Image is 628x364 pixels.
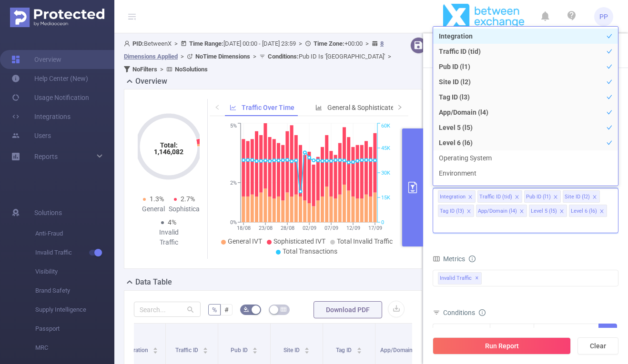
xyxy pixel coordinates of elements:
li: Tag ID (l3) [438,205,474,217]
a: Help Center (New) [11,69,88,88]
div: Sort [203,346,208,352]
div: Sort [152,346,158,352]
span: Visibility [35,262,114,281]
span: General & Sophisticated IVT by Category [327,104,446,111]
tspan: 5% [230,123,237,129]
div: Sort [252,346,258,352]
i: icon: close [592,195,597,200]
div: Sort [356,346,362,352]
li: Traffic ID (tid) [433,44,618,59]
span: App/Domain [380,347,414,354]
div: Integration [440,191,466,203]
li: Site ID (l2) [433,74,618,89]
span: > [178,53,187,60]
h2: Overview [135,76,167,87]
i: icon: caret-down [153,350,158,353]
i: icon: close [559,209,564,215]
div: Tag ID (l3) [440,205,464,217]
tspan: 18/08 [237,225,251,231]
div: Integration [438,324,473,340]
li: Browser [433,181,618,196]
button: Download PDF [314,301,382,318]
li: Level 5 (l5) [433,120,618,135]
span: Invalid Traffic [438,272,482,285]
tspan: Total: [160,141,178,149]
span: > [385,53,394,60]
a: Overview [11,50,61,69]
span: Total Invalid Traffic [337,237,393,245]
i: icon: check [607,170,612,176]
i: icon: caret-down [253,350,258,353]
span: > [157,66,166,73]
i: icon: line-chart [230,104,236,111]
li: Site ID (l2) [563,190,600,203]
i: icon: caret-down [203,350,208,353]
li: Level 6 (l6) [433,135,618,150]
div: General [138,204,169,214]
div: Invalid Traffic [153,227,184,247]
i: icon: close [468,195,473,200]
a: Integrations [11,107,71,126]
tspan: 12/09 [346,225,360,231]
span: > [172,40,181,47]
tspan: 15K [381,195,390,201]
i: icon: close [553,195,558,200]
span: Metrics [433,255,465,263]
span: Sophisticated IVT [273,237,325,245]
span: > [250,53,259,60]
span: 1.3% [150,195,164,203]
li: Integration [438,190,476,203]
i: icon: caret-down [304,350,310,353]
tspan: 0 [381,219,384,226]
i: icon: check [607,79,612,85]
span: 4% [168,218,176,226]
i: icon: caret-down [356,350,362,353]
i: icon: left [214,104,220,110]
tspan: 1,146,082 [154,148,183,156]
div: Level 6 (l6) [571,205,597,217]
i: icon: check [607,33,612,39]
div: Level 5 (l5) [531,205,557,217]
span: MRC [35,338,114,357]
li: Integration [433,29,618,44]
b: Time Range: [189,40,223,47]
li: Pub ID (l1) [433,59,618,74]
div: Traffic ID (tid) [479,191,512,203]
span: Brand Safety [35,281,114,300]
img: Protected Media [10,8,104,27]
i: icon: bar-chart [315,104,322,111]
li: Tag ID (l3) [433,89,618,105]
span: # [224,306,229,314]
i: icon: right [397,104,403,110]
span: Conditions [443,309,486,316]
span: BetweenX [DATE] 00:00 - [DATE] 23:59 +00:00 [124,40,394,73]
div: Pub ID (l1) [526,191,551,203]
span: > [363,40,372,47]
li: Operating System [433,150,618,166]
tspan: 02/09 [303,225,316,231]
span: Site ID [284,347,301,354]
li: Level 6 (l6) [569,205,607,217]
i: icon: check [607,49,612,54]
tspan: 45K [381,145,390,151]
span: Passport [35,319,114,338]
i: icon: caret-up [253,346,258,349]
i: icon: info-circle [479,309,486,316]
a: Reports [34,147,58,166]
div: Sort [304,346,310,352]
li: Traffic ID (tid) [477,190,522,203]
span: Pub ID Is '[GEOGRAPHIC_DATA]' [268,53,385,60]
li: App/Domain (l4) [476,205,527,217]
i: icon: bg-colors [243,306,249,312]
b: No Time Dimensions [195,53,250,60]
span: Total Transactions [283,247,337,255]
span: Integration [121,347,150,354]
span: Solutions [34,203,62,222]
i: icon: close [599,209,604,215]
span: Reports [34,153,58,160]
i: icon: info-circle [469,256,476,262]
tspan: 60K [381,123,390,129]
i: icon: check [607,140,612,146]
li: App/Domain (l4) [433,105,618,120]
span: ✕ [475,273,479,284]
